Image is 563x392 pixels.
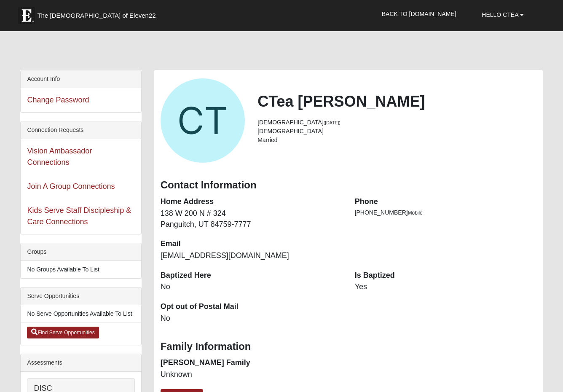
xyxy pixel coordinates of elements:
dd: Unknown [161,369,342,380]
li: [DEMOGRAPHIC_DATA] [257,118,536,127]
div: Connection Requests [21,121,141,139]
dt: Phone [355,196,536,207]
dd: No [161,282,342,293]
a: Hello CTea [475,4,530,25]
h3: Family Information [161,341,536,353]
a: The [DEMOGRAPHIC_DATA] of Eleven22 [14,3,182,24]
dt: Baptized Here [161,270,342,281]
img: Eleven22 logo [18,7,35,24]
div: Account Info [21,70,141,88]
li: [DEMOGRAPHIC_DATA] [257,127,536,136]
dt: Is Baptized [355,270,536,281]
li: [PHONE_NUMBER] [355,208,536,217]
dt: Email [161,239,342,250]
h2: CTea [PERSON_NAME] [257,92,536,110]
span: Mobile [408,210,423,216]
dd: Yes [355,282,536,293]
li: No Groups Available To List [21,261,141,278]
li: Married [257,136,536,145]
div: Groups [21,243,141,261]
dd: No [161,313,342,324]
li: No Serve Opportunities Available To List [21,305,141,322]
span: Hello CTea [482,11,518,18]
a: Join A Group Connections [27,182,115,191]
a: View Fullsize Photo [161,78,245,163]
span: The [DEMOGRAPHIC_DATA] of Eleven22 [37,11,155,20]
a: Change Password [27,96,89,104]
a: Vision Ambassador Connections [27,147,92,166]
small: ([DATE]) [324,120,340,125]
a: Find Serve Opportunities [27,327,99,338]
dt: [PERSON_NAME] Family [161,357,342,368]
div: Assessments [21,354,141,372]
dt: Home Address [161,196,342,207]
dd: [EMAIL_ADDRESS][DOMAIN_NAME] [161,250,342,261]
h3: Contact Information [161,179,536,191]
a: Back to [DOMAIN_NAME] [375,3,463,24]
dt: Opt out of Postal Mail [161,301,342,312]
a: Kids Serve Staff Discipleship & Care Connections [27,206,131,226]
div: Serve Opportunities [21,287,141,305]
dd: 138 W 200 N # 324 Panguitch, UT 84759-7777 [161,208,342,230]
